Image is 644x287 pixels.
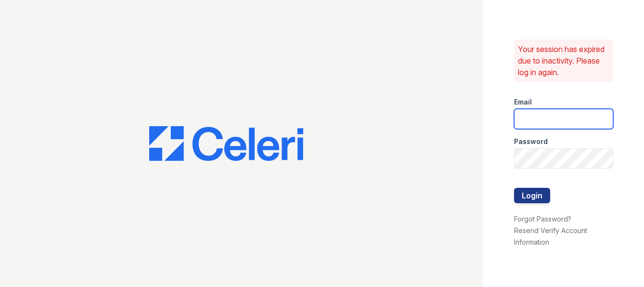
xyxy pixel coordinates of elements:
label: Email [514,97,532,107]
img: CE_Logo_Blue-a8612792a0a2168367f1c8372b55b34899dd931a85d93a1a3d3e32e68fde9ad4.png [149,126,303,161]
a: Forgot Password? [514,215,571,223]
p: Your session has expired due to inactivity. Please log in again. [518,43,610,78]
a: Resend Verify Account Information [514,226,587,246]
label: Password [514,137,548,146]
button: Login [514,188,550,203]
